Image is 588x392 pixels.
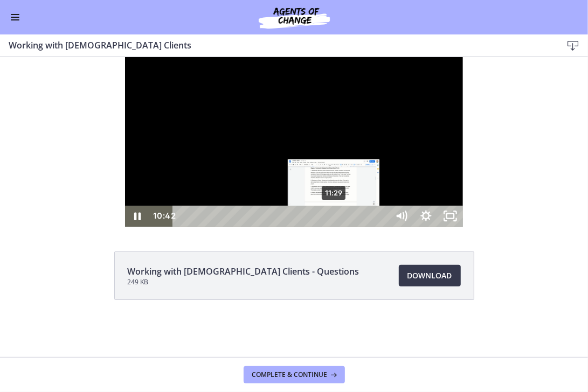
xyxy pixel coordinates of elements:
[252,370,328,379] span: Complete & continue
[407,269,452,282] span: Download
[389,149,413,170] button: Mute
[9,39,545,52] h3: Working with [DEMOGRAPHIC_DATA] Clients
[414,149,438,170] button: Show settings menu
[125,149,149,170] button: Pause
[230,4,359,30] img: Agents of Change
[128,265,359,278] span: Working with [DEMOGRAPHIC_DATA] Clients - Questions
[399,265,461,286] a: Download
[244,366,345,383] button: Complete & continue
[182,149,383,170] div: Playbar
[438,149,462,170] button: Unfullscreen
[128,278,359,286] span: 249 KB
[9,11,22,24] button: Enable menu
